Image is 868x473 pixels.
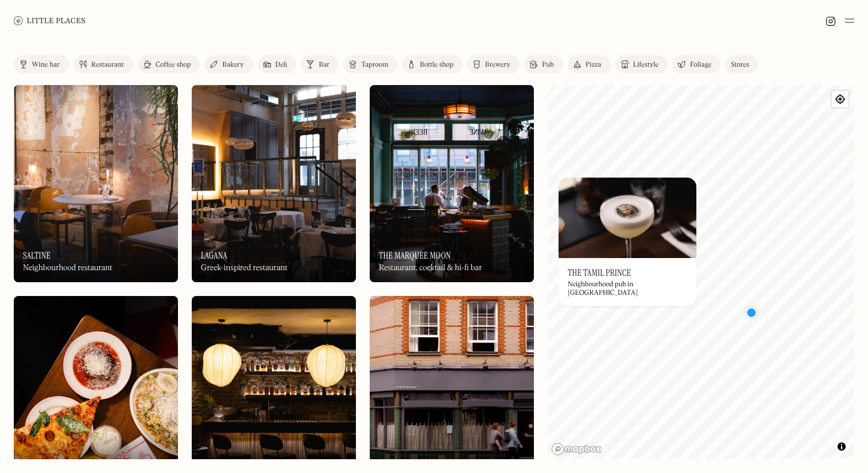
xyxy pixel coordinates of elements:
[731,61,749,68] div: Stores
[23,250,51,261] h3: Saltine
[838,440,845,453] span: Toggle attribution
[361,61,388,68] div: Taproom
[192,85,356,282] a: LaganaLaganaLaganaGreek-inspired restaurant
[201,250,227,261] h3: Lagana
[672,55,720,74] a: Foliage
[73,55,133,74] a: Restaurant
[633,61,658,68] div: Lifestyle
[485,61,510,68] div: Brewery
[91,61,124,68] div: Restaurant
[343,55,397,74] a: Taproom
[725,55,758,74] a: Stores
[319,61,330,68] div: Bar
[14,85,178,282] a: SaltineSaltineSaltineNeighbourhood restaurant
[23,263,113,273] div: Neighbourhood restaurant
[551,443,602,456] a: Mapbox homepage
[420,61,454,68] div: Bottle shop
[204,55,253,74] a: Bakery
[542,61,554,68] div: Pub
[690,61,711,68] div: Foliage
[138,55,200,74] a: Coffee shop
[524,55,563,74] a: Pub
[379,263,482,273] div: Restaurant, cocktail & hi-fi bar
[201,263,288,273] div: Greek-inspired restaurant
[568,280,687,297] div: Neighbourhood pub in [GEOGRAPHIC_DATA]
[276,61,288,68] div: Deli
[467,55,520,74] a: Brewery
[301,55,339,74] a: Bar
[559,178,696,258] img: The Tamil Prince
[835,440,848,453] button: Toggle attribution
[156,61,191,68] div: Coffee shop
[559,178,696,306] a: The Tamil PrinceThe Tamil PrinceThe Tamil PrinceNeighbourhood pub in [GEOGRAPHIC_DATA]
[192,85,356,282] img: Lagana
[586,61,602,68] div: Pizza
[32,61,60,68] div: Wine bar
[258,55,297,74] a: Deli
[568,55,611,74] a: Pizza
[14,55,69,74] a: Wine bar
[747,309,756,317] div: Map marker
[568,267,631,278] h3: The Tamil Prince
[615,55,668,74] a: Lifestyle
[832,91,848,107] button: Find my location
[548,85,854,459] canvas: Map
[379,250,451,261] h3: The Marquee Moon
[370,85,534,282] img: The Marquee Moon
[370,85,534,282] a: The Marquee MoonThe Marquee MoonThe Marquee MoonRestaurant, cocktail & hi-fi bar
[14,85,178,282] img: Saltine
[402,55,463,74] a: Bottle shop
[222,61,243,68] div: Bakery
